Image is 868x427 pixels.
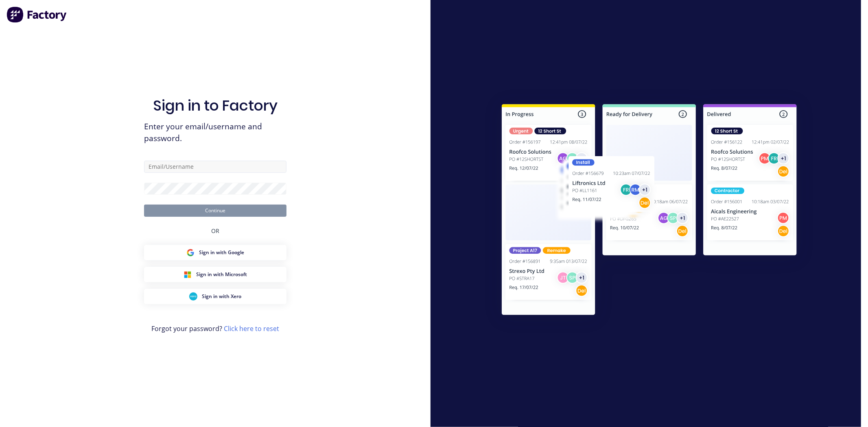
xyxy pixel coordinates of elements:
button: Xero Sign inSign in with Xero [144,289,286,304]
span: Enter your email/username and password. [144,121,286,144]
span: Forgot your password? [151,324,279,333]
img: Google Sign in [186,248,195,257]
div: OR [211,217,219,245]
img: Microsoft Sign in [184,270,192,279]
a: Click here to reset [224,324,279,333]
img: Sign in [484,88,815,334]
h1: Sign in to Factory [153,97,278,114]
span: Sign in with Xero [202,293,242,300]
img: Factory [7,7,68,23]
button: Microsoft Sign inSign in with Microsoft [144,267,286,282]
button: Google Sign inSign in with Google [144,245,286,260]
button: Continue [144,205,286,217]
span: Sign in with Microsoft [197,271,247,278]
span: Sign in with Google [199,249,245,256]
input: Email/Username [144,161,286,173]
img: Xero Sign in [189,292,197,301]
